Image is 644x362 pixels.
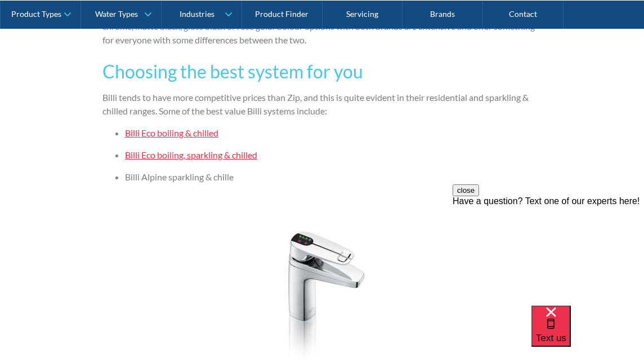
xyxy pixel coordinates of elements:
[125,170,542,184] li: Billi Alpine sparkling & chille
[453,184,644,320] iframe: podium webchat widget prompt
[11,9,61,19] div: Product Types
[180,9,214,19] div: Industries
[531,306,644,362] iframe: podium webchat widget bubble
[102,91,542,118] p: Billi tends to have more competitive prices than Zip, and this is quite evident in their resident...
[125,149,257,160] a: Billi Eco boiling, sparkling & chilled
[95,9,138,19] div: Water Types
[125,127,218,138] a: Billi Eco boiling & chilled
[102,58,542,85] h3: Choosing the best system for you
